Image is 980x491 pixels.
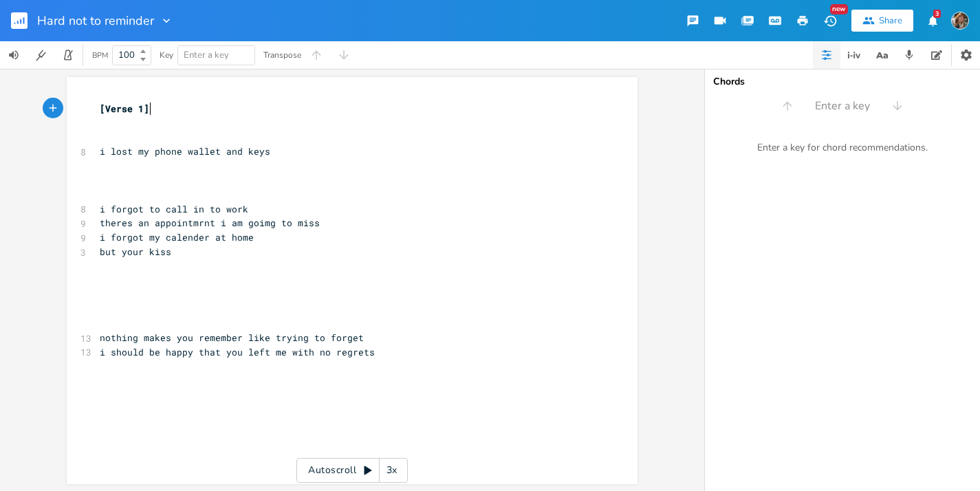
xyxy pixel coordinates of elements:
[815,98,870,114] span: Enter a key
[100,245,171,258] span: but your kiss
[184,49,229,61] span: Enter a key
[296,458,408,483] div: Autoscroll
[100,231,254,243] span: i forgot my calender at home
[830,4,848,14] div: New
[879,14,902,27] div: Share
[919,8,946,33] button: 3
[100,102,149,115] span: [Verse 1]
[705,133,980,162] div: Enter a key for chord recommendations.
[92,52,108,59] div: BPM
[933,10,941,18] div: 3
[713,77,972,87] div: Chords
[100,331,364,344] span: nothing makes you remember like trying to forget
[380,458,404,483] div: 3x
[100,346,375,358] span: i should be happy that you left me with no regrets
[951,12,969,30] img: mevanwylen
[37,14,154,27] span: Hard not to reminder
[100,217,320,229] span: theres an appointmrnt i am goimg to miss
[100,145,270,157] span: i lost my phone wallet and keys
[100,203,248,215] span: i forgot to call in to work
[851,10,913,32] button: Share
[160,51,173,59] div: Key
[816,8,844,33] button: New
[263,51,301,59] div: Transpose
